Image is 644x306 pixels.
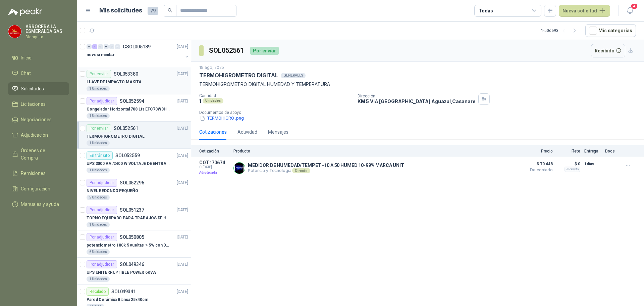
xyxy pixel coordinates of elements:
a: Por enviarSOL053380[DATE] LLAVE DE IMPACTO MAKITA1 Unidades [77,67,191,94]
p: Documentos de apoyo [199,110,641,115]
p: Producto [233,149,515,154]
div: Incluido [565,167,580,172]
div: Todas [479,7,493,14]
div: 1 Unidades [87,222,110,227]
a: 0 1 0 0 0 0 GSOL005189[DATE] nevera minibar [87,43,190,64]
div: Recibido [87,288,109,296]
a: Chat [8,67,69,80]
span: 4 [631,3,638,9]
a: Órdenes de Compra [8,144,69,164]
p: TORNO EQUIPADO PARA TRABAJOS DE HASTA 1 METRO DE PRIMER O SEGUNDA MANO [87,215,170,221]
span: Configuración [21,185,50,192]
p: Congelador Horizontal 708 Lts EFC70W3HTW Blanco Modelo EFC70W3HTW Código 501967 [87,106,170,113]
div: 0 [104,44,109,49]
p: SOL050805 [120,235,144,239]
div: Por adjudicar [87,97,117,105]
p: NIVEL REDONDO PEQUEÑO [87,188,138,194]
span: search [168,8,172,13]
img: Company Logo [8,25,21,38]
div: Por adjudicar [87,179,117,187]
p: KM 5 VIA [GEOGRAPHIC_DATA] Aguazul , Casanare [358,98,476,104]
p: Cotización [199,149,229,154]
p: 1 [199,98,201,104]
span: Inicio [21,54,32,61]
p: SOL052561 [114,126,138,131]
p: TERMOHIGROMETRO DIGITAL [199,72,278,79]
div: Por enviar [87,124,111,132]
p: SOL049346 [120,262,144,267]
div: 0 [109,44,114,49]
p: Precio [519,149,553,154]
a: Inicio [8,51,69,64]
p: Cantidad [199,93,352,98]
div: 0 [98,44,103,49]
p: nevera minibar [87,52,115,58]
span: Negociaciones [21,116,52,123]
button: Nueva solicitud [559,5,610,17]
span: Órdenes de Compra [21,147,63,162]
p: [DATE] [177,152,188,159]
p: UPS UNITERRUPTIBLE POWER 6KVA [87,269,156,276]
p: SOL051237 [120,208,144,212]
p: potenciometro 100k 5 vueltas +-5% con Dial perilla [87,242,170,249]
a: En tránsitoSOL052559[DATE] UPS 3000 VA /2400 W VOLTAJE DE ENTRADA / SALIDA 12V ON LINE1 Unidades [77,149,191,176]
div: Directo [292,168,310,173]
span: Chat [21,70,31,77]
a: Por adjudicarSOL052594[DATE] Congelador Horizontal 708 Lts EFC70W3HTW Blanco Modelo EFC70W3HTW Có... [77,94,191,122]
button: Mís categorías [585,24,636,37]
div: 5 Unidades [87,195,110,200]
p: TERMOHIGROMETRO DIGITAL HUMEDAD Y TEMPERATURA [199,81,636,88]
p: MEDIDOR DE HUMEDAD/TEMPET -10 A 50 HUMED 10-99% MARCA UNIT [248,163,404,168]
h3: SOL052561 [209,45,245,56]
p: Dirección [358,94,476,98]
div: Por enviar [87,70,111,78]
p: [DATE] [177,71,188,77]
span: Manuales y ayuda [21,201,59,208]
div: Por adjudicar [87,206,117,214]
p: Potencia y Tecnología [248,168,404,173]
a: Adjudicación [8,129,69,141]
button: 4 [624,5,636,17]
p: Pared Cerámica Blanca 25x40cm [87,297,148,303]
p: [DATE] [177,180,188,186]
span: $ 70.448 [519,160,553,168]
div: 1 Unidades [87,140,110,146]
p: UPS 3000 VA /2400 W VOLTAJE DE ENTRADA / SALIDA 12V ON LINE [87,161,170,167]
span: De contado [519,168,553,172]
button: Recibido [591,44,626,57]
span: Adjudicación [21,131,48,139]
p: [DATE] [177,98,188,104]
p: Blanquita [25,35,69,39]
p: Flete [557,149,580,154]
div: 0 [115,44,120,49]
p: Docs [605,149,619,154]
a: Por enviarSOL052561[DATE] TERMOHIGROMETRO DIGITAL1 Unidades [77,122,191,149]
p: $ 0 [557,160,580,168]
div: 1 [92,44,97,49]
p: [DATE] [177,234,188,241]
a: Negociaciones [8,113,69,126]
span: Licitaciones [21,100,46,108]
h1: Mis solicitudes [99,6,142,15]
p: LLAVE DE IMPACTO MAKITA [87,79,142,85]
p: SOL052559 [115,153,140,158]
p: GSOL005189 [123,44,151,49]
p: SOL053380 [114,72,138,76]
p: 19 ago, 2025 [199,64,224,71]
p: [DATE] [177,289,188,295]
div: 1 Unidades [87,276,110,282]
p: [DATE] [177,125,188,132]
p: SOL052594 [120,99,144,103]
div: Mensajes [268,128,288,136]
div: En tránsito [87,151,113,160]
div: 1 Unidades [87,86,110,91]
div: Actividad [237,128,257,136]
p: Adjudicada [199,169,229,176]
div: 6 Unidades [87,249,110,255]
a: Manuales y ayuda [8,198,69,211]
span: Solicitudes [21,85,44,92]
div: 1 - 50 de 93 [541,25,580,36]
div: Unidades [203,98,223,103]
span: C: [DATE] [199,165,229,169]
div: Cotizaciones [199,128,227,136]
